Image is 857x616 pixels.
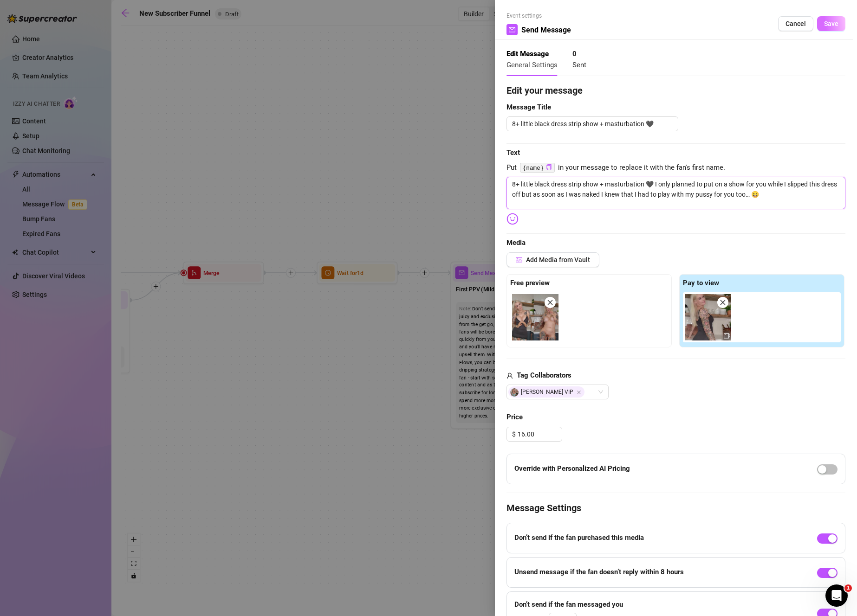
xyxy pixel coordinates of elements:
span: [PERSON_NAME] VIP [508,386,584,398]
span: Save [824,20,838,27]
strong: Edit your message [506,85,583,96]
button: Save [817,16,845,31]
strong: Override with Personalized AI Pricing [514,464,630,473]
strong: Unsend message if the fan doesn’t reply within 8 hours [514,568,684,576]
img: media [685,294,731,340]
strong: Text [506,148,520,157]
span: picture [516,257,522,263]
strong: Don’t send if the fan messaged you [514,600,623,609]
span: Cancel [786,20,806,27]
button: Add Media from Vault [506,252,599,267]
span: close [720,299,726,306]
span: Event settings [506,12,571,20]
img: svg%3e [506,213,519,225]
strong: Message Title [506,103,551,111]
button: Cancel [778,16,813,31]
button: Click to Copy [546,164,552,171]
span: Send Message [521,24,571,36]
span: Add Media from Vault [526,256,590,263]
span: mail [509,26,515,33]
h4: Message Settings [506,501,845,514]
img: media [512,294,558,340]
strong: Price [506,413,523,421]
span: Close [577,390,581,395]
img: avatar.jpg [510,388,519,397]
span: video-camera [724,333,730,339]
strong: Don’t send if the fan purchased this media [514,533,644,542]
span: General Settings [506,61,558,69]
strong: Free preview [510,279,550,287]
code: {name} [520,163,555,173]
textarea: 8+ little black dress strip show + masturbation 🖤 I only planned to put on a show for you while I... [506,177,845,209]
span: 1 [844,584,852,592]
input: Free [518,427,562,441]
span: Put in your message to replace it with the fan's first name. [506,162,845,173]
span: close [547,299,553,306]
span: copy [546,164,552,170]
strong: Pay to view [683,279,719,287]
span: user [506,370,513,381]
strong: 0 [572,50,577,58]
span: Sent [572,61,586,69]
strong: Tag Collaborators [517,371,571,379]
strong: Media [506,238,526,247]
textarea: 8+ little black dress strip show + masturbation 🖤 [506,116,678,131]
strong: Edit Message [506,50,549,58]
iframe: Intercom live chat [825,584,848,607]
